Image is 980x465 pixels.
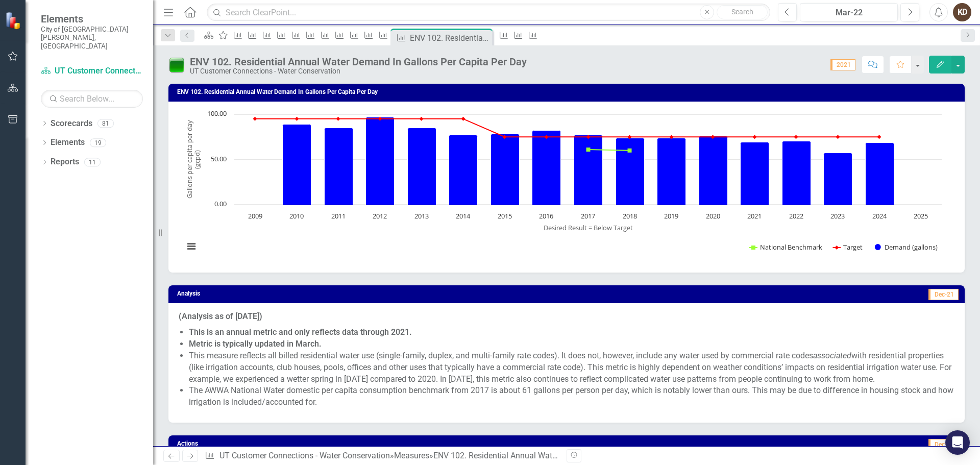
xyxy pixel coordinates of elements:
div: Chart. Highcharts interactive chart. [179,109,954,262]
path: 2021, 75. Target. [753,135,757,139]
path: 2011, 95. Target. [336,117,340,121]
span: 2021 [830,59,855,70]
text: 2017 [581,211,595,221]
path: 2016, 82. Demand (gallons). [532,131,561,205]
div: ENV 102. Residential Annual Water Demand In Gallons Per Capita Per Day [410,32,490,44]
input: Search ClearPoint... [207,4,770,21]
path: 2017, 61. National Benchmark. [586,148,591,152]
text: 2014 [456,211,471,221]
path: 2015, 78. Demand (gallons). [491,134,520,205]
path: 2024, 68.8. Demand (gallons). [866,143,894,205]
div: ENV 102. Residential Annual Water Demand In Gallons Per Capita Per Day [433,451,699,460]
strong: (Analysis as of [DATE]) [179,311,262,321]
div: 19 [90,138,106,147]
text: Desired Result = Below Target [544,223,633,232]
em: associated [813,351,851,360]
text: 2018 [623,211,637,221]
text: 2012 [373,211,387,221]
path: 2010, 95. Target. [295,117,299,121]
path: 2012, 97. Demand (gallons). [366,117,395,205]
path: 2021, 69. Demand (gallons). [741,142,769,205]
path: 2020, 75. Target. [711,135,715,139]
text: Gallons per capita per day (gcpd) [185,120,202,199]
path: 2009, 95. Target. [253,117,257,121]
text: 2019 [664,211,678,221]
a: Scorecards [51,118,92,130]
path: 2015, 75. Target. [503,135,507,139]
div: UT Customer Connections - Water Conservation [190,67,527,75]
button: Show National Benchmark [749,242,822,252]
text: 2011 [331,211,346,221]
a: Measures [394,451,429,460]
path: 2019, 75. Target. [670,135,674,139]
button: Show Target [833,242,863,252]
text: 2016 [539,211,553,221]
g: National Benchmark, series 1 of 3. Line with 17 data points. [255,148,632,153]
button: Search [717,5,768,19]
path: 2011, 85. Demand (gallons). [325,128,353,205]
path: 2023, 75. Target. [836,135,840,139]
text: 2015 [498,211,512,221]
path: 2017, 77. Demand (gallons). [574,135,603,205]
path: 2014, 95. Target. [461,117,465,121]
div: Open Intercom Messenger [945,430,970,455]
img: ClearPoint Strategy [5,12,23,30]
svg: Interactive chart [179,109,947,262]
path: 2018, 75. Target. [628,135,632,139]
a: Elements [51,137,85,149]
path: 2013, 85. Demand (gallons). [408,128,436,205]
path: 2014, 77. Demand (gallons). [449,135,478,205]
li: The AWWA National Water domestic per capita consumption benchmark from 2017 is about 61 gallons p... [189,385,954,408]
a: UT Customer Connections - Water Conservation [219,451,390,460]
input: Search Below... [41,90,143,108]
strong: Metric is typically updated in March. [189,339,322,349]
text: 2009 [248,211,262,221]
text: 2013 [414,211,429,221]
h3: Actions [177,440,492,447]
a: UT Customer Connections - Water Conservation [41,65,143,77]
text: 2021 [747,211,762,221]
span: Dec-21 [928,289,959,300]
text: 50.00 [211,154,227,163]
small: City of [GEOGRAPHIC_DATA][PERSON_NAME], [GEOGRAPHIC_DATA] [41,25,143,50]
path: 2017, 75. Target. [586,135,591,139]
h3: Analysis [177,290,509,297]
text: 2025 [914,211,928,221]
button: View chart menu, Chart [184,239,199,254]
strong: This is an annual metric and only reflects data through 2021. [189,327,412,337]
text: 100.00 [207,109,227,118]
h3: ENV 102. Residential Annual Water Demand In Gallons Per Capita Per Day [177,89,960,95]
text: 2022 [789,211,803,221]
path: 2016, 75. Target. [545,135,549,139]
path: 2018, 60. National Benchmark. [628,149,632,153]
button: Mar-22 [800,3,898,21]
div: ENV 102. Residential Annual Water Demand In Gallons Per Capita Per Day [190,56,527,67]
text: 2010 [289,211,304,221]
path: 2022, 75. Target. [794,135,798,139]
text: 2024 [872,211,887,221]
path: 2024, 75. Target. [877,135,881,139]
path: 2019, 74. Demand (gallons). [657,138,686,205]
path: 2020, 76. Demand (gallons). [699,136,728,205]
div: 11 [84,158,101,166]
text: 2023 [830,211,845,221]
div: » » [205,450,559,462]
li: This measure reflects all billed residential water use (single-family, duplex, and multi-family r... [189,350,954,385]
text: 0.00 [214,199,227,208]
path: 2013, 95. Target. [420,117,424,121]
button: KD [953,3,971,21]
img: On Target [168,57,185,73]
span: Elements [41,13,143,25]
path: 2023, 57.53. Demand (gallons). [824,153,852,205]
text: 2020 [706,211,720,221]
path: 2018, 74. Demand (gallons). [616,138,645,205]
path: 2010, 89. Demand (gallons). [283,125,311,205]
path: 2022, 70.6. Demand (gallons). [782,141,811,205]
a: Reports [51,156,79,168]
span: Search [731,8,753,16]
span: Dec-21 [928,439,959,450]
g: Demand (gallons), series 3 of 3. Bar series with 17 bars. [255,114,921,205]
path: 2012, 95. Target. [378,117,382,121]
div: 81 [97,119,114,128]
